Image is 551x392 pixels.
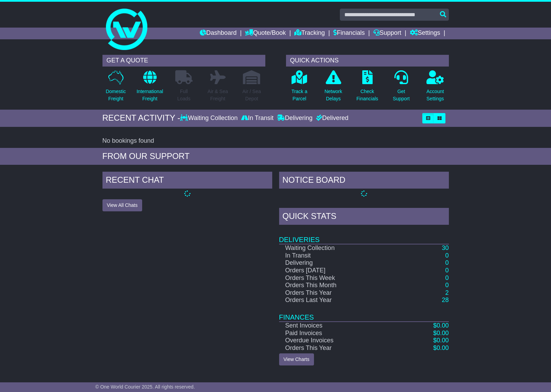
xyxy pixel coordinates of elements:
a: 0 [445,267,449,274]
a: Track aParcel [291,70,308,106]
div: QUICK ACTIONS [286,55,449,67]
a: Quote/Book [245,28,286,39]
div: Delivered [314,114,348,122]
a: CheckFinancials [356,70,378,106]
a: Financials [333,28,365,39]
a: $0.00 [433,322,449,329]
td: Orders This Week [279,274,402,282]
span: © One World Courier 2025. All rights reserved. [95,384,195,390]
td: Orders This Year [279,344,402,352]
p: Check Financials [356,88,378,102]
td: Delivering [279,259,402,267]
div: Quick Stats [279,208,449,227]
a: NetworkDelays [324,70,342,106]
a: Tracking [294,28,325,39]
p: Air / Sea Depot [243,88,261,102]
a: Support [373,28,401,39]
a: $0.00 [433,337,449,344]
button: View All Chats [102,199,142,211]
span: 0.00 [436,344,449,351]
a: Settings [410,28,440,39]
a: InternationalFreight [136,70,164,106]
a: GetSupport [392,70,410,106]
a: 0 [445,282,449,289]
a: 30 [442,244,449,251]
div: FROM OUR SUPPORT [102,151,449,161]
a: 0 [445,274,449,281]
div: GET A QUOTE [102,55,265,67]
td: Finances [279,304,449,322]
td: Orders Last Year [279,296,402,304]
a: 0 [445,259,449,266]
p: International Freight [137,88,163,102]
p: Track a Parcel [292,88,307,102]
td: In Transit [279,252,402,260]
p: Account Settings [426,88,444,102]
td: Paid Invoices [279,330,402,337]
a: Dashboard [200,28,237,39]
td: Orders This Month [279,282,402,289]
td: Waiting Collection [279,244,402,252]
td: Sent Invoices [279,322,402,330]
div: Delivering [275,114,314,122]
span: 0.00 [436,330,449,336]
div: NOTICE BOARD [279,172,449,190]
a: $0.00 [433,344,449,351]
a: DomesticFreight [105,70,126,106]
p: Domestic Freight [106,88,126,102]
a: View Charts [279,353,314,365]
div: RECENT ACTIVITY - [102,113,180,123]
a: 28 [442,296,449,303]
div: No bookings found [102,137,449,145]
span: 0.00 [436,322,449,329]
td: Overdue Invoices [279,337,402,344]
p: Full Loads [175,88,193,102]
a: 0 [445,252,449,259]
p: Network Delays [324,88,342,102]
td: Orders This Year [279,289,402,297]
div: RECENT CHAT [102,172,272,190]
span: 0.00 [436,337,449,344]
div: Waiting Collection [180,114,239,122]
a: AccountSettings [426,70,444,106]
div: In Transit [239,114,275,122]
a: 2 [445,289,449,296]
td: Orders [DATE] [279,267,402,274]
p: Air & Sea Freight [208,88,228,102]
a: $0.00 [433,330,449,336]
td: Deliveries [279,227,449,244]
p: Get Support [393,88,410,102]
